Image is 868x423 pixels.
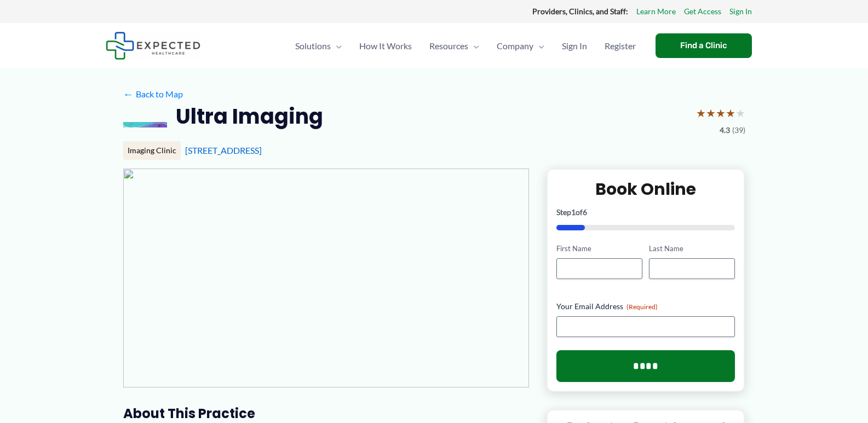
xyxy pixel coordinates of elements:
span: (39) [732,123,745,137]
span: Register [605,27,636,65]
span: Menu Toggle [533,27,544,65]
a: SolutionsMenu Toggle [286,27,350,65]
a: Register [596,27,645,65]
span: (Required) [626,303,658,311]
span: ★ [726,103,735,123]
a: Sign In [729,4,752,19]
span: How It Works [359,27,412,65]
label: First Name [556,244,642,254]
a: Get Access [684,4,721,19]
span: Menu Toggle [331,27,342,65]
a: Sign In [553,27,596,65]
h2: Ultra Imaging [176,103,323,130]
span: 1 [571,207,576,217]
a: ←Back to Map [123,86,183,102]
span: ★ [706,103,716,123]
h2: Book Online [556,178,735,200]
span: ★ [716,103,726,123]
span: Sign In [562,27,587,65]
span: Company [497,27,533,65]
a: How It Works [350,27,421,65]
strong: Providers, Clinics, and Staff: [532,7,628,16]
a: ResourcesMenu Toggle [421,27,488,65]
a: [STREET_ADDRESS] [185,145,262,155]
label: Your Email Address [556,301,735,312]
span: 6 [583,207,587,217]
span: ← [123,89,134,99]
span: Resources [429,27,468,65]
a: Learn More [636,4,676,19]
nav: Primary Site Navigation [286,27,645,65]
span: ★ [735,103,745,123]
a: Find a Clinic [656,33,752,58]
h3: About this practice [123,405,529,422]
span: Menu Toggle [468,27,479,65]
span: ★ [696,103,706,123]
span: Solutions [295,27,331,65]
span: 4.3 [720,123,730,137]
img: Expected Healthcare Logo - side, dark font, small [106,32,200,60]
p: Step of [556,208,735,216]
label: Last Name [649,244,735,254]
a: CompanyMenu Toggle [488,27,553,65]
div: Imaging Clinic [123,141,181,160]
